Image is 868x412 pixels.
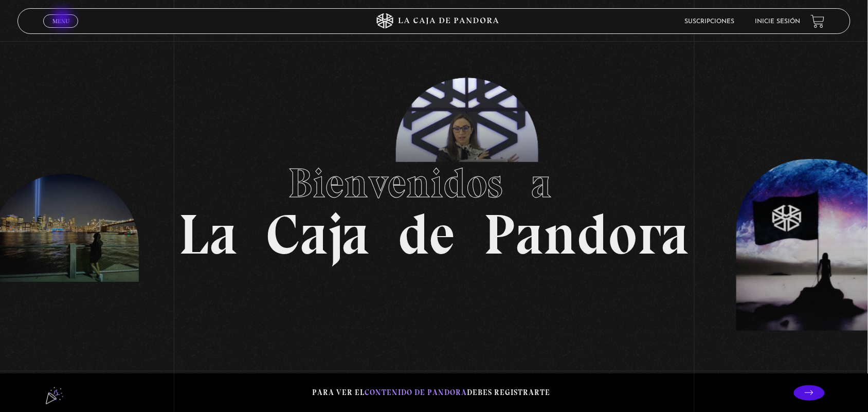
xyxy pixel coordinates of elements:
p: Para ver el debes registrarte [313,386,551,400]
a: Suscripciones [685,19,735,25]
a: View your shopping cart [811,14,825,28]
span: Cerrar [49,27,73,34]
span: Menu [52,18,69,24]
a: Inicie sesión [755,19,801,25]
h1: La Caja de Pandora [179,150,690,263]
span: Bienvenidos a [288,158,580,208]
span: contenido de Pandora [365,388,467,397]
